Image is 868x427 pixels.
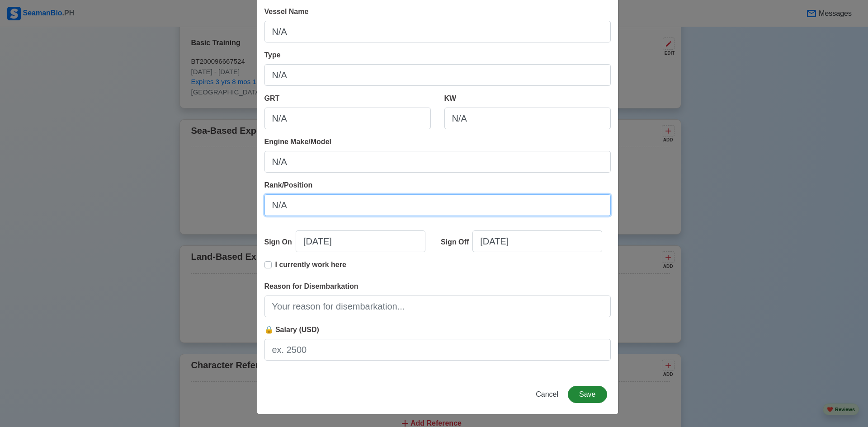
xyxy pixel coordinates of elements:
span: Vessel Name [264,8,309,15]
input: 33922 [264,108,431,129]
span: Engine Make/Model [264,138,331,145]
input: Bulk, Container, etc. [264,64,611,86]
div: Sign On [264,237,296,248]
input: Your reason for disembarkation... [264,296,611,317]
span: Reason for Disembarkation [264,282,359,290]
span: Type [264,51,281,59]
input: 8000 [444,108,611,129]
p: I currently work here [275,259,346,270]
input: Ex: Dolce Vita [264,21,611,42]
span: KW [444,94,457,102]
button: Cancel [530,386,564,403]
input: Ex. Man B&W MC [264,151,611,173]
span: Rank/Position [264,181,313,189]
span: 🔒 Salary (USD) [264,326,319,333]
div: Sign Off [441,237,472,248]
button: Save [568,386,607,403]
span: Cancel [536,390,558,398]
input: ex. 2500 [264,339,611,361]
span: GRT [264,94,280,102]
input: Ex: Third Officer or 3/OFF [264,194,611,216]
